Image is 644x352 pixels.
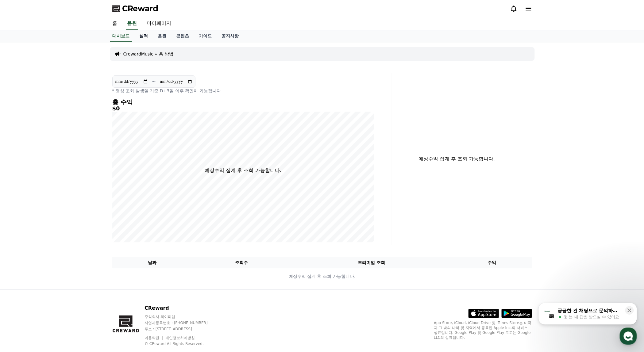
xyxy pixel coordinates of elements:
[205,167,281,174] p: 예상수익 집계 후 조회 가능합니다.
[40,194,79,210] a: 대화
[145,341,219,346] p: © CReward All Rights Reserved.
[194,30,217,42] a: 가이드
[145,314,219,319] p: 주식회사 와이피랩
[126,17,138,30] a: 음원
[145,304,219,312] p: CReward
[165,336,195,340] a: 개인정보처리방침
[452,257,532,268] th: 수익
[95,204,102,209] span: 설정
[122,4,158,13] span: CReward
[123,51,173,57] a: CrewardMusic 사용 방법
[217,30,244,42] a: 공지사항
[171,30,194,42] a: 콘텐츠
[112,88,374,94] p: * 영상 조회 발생일 기준 D+3일 이후 확인이 가능합니다.
[145,320,219,325] p: 사업자등록번호 : [PHONE_NUMBER]
[113,273,532,280] p: 예상수익 집계 후 조회 가능합니다.
[152,78,156,85] p: ~
[79,194,118,210] a: 설정
[192,257,291,268] th: 조회수
[291,257,452,268] th: 프리미엄 조회
[434,320,532,340] p: App Store, iCloud, iCloud Drive 및 iTunes Store는 미국과 그 밖의 나라 및 지역에서 등록된 Apple Inc.의 서비스 상표입니다. Goo...
[142,17,176,30] a: 마이페이지
[112,99,374,105] h4: 총 수익
[107,17,122,30] a: 홈
[145,336,164,340] a: 이용약관
[110,30,132,42] a: 대시보드
[153,30,171,42] a: 음원
[396,155,517,163] p: 예상수익 집계 후 조회 가능합니다.
[56,204,64,209] span: 대화
[145,327,219,331] p: 주소 : [STREET_ADDRESS]
[112,105,374,112] h5: $0
[2,194,40,210] a: 홈
[112,257,192,268] th: 날짜
[134,30,153,42] a: 실적
[112,4,158,13] a: CReward
[19,204,23,209] span: 홈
